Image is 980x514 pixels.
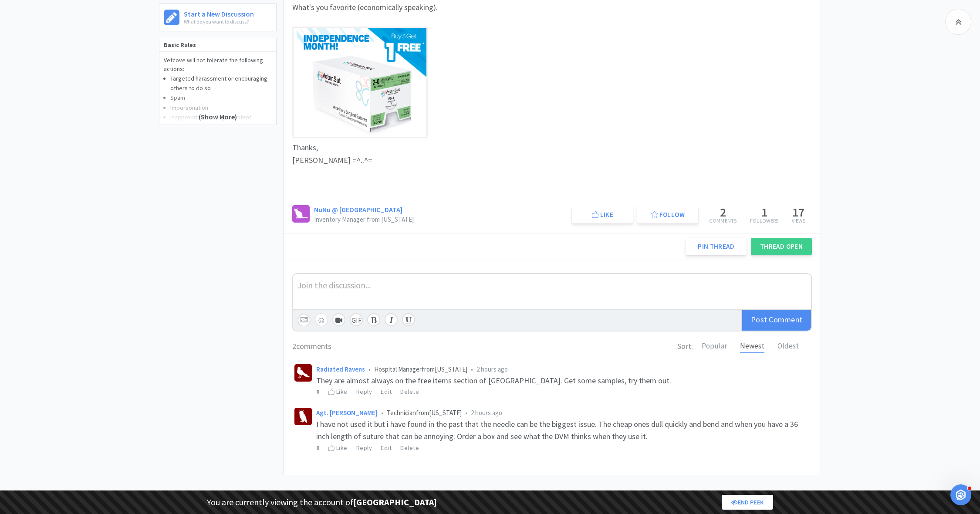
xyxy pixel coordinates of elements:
div: Hospital Manager from [US_STATE] [316,364,810,375]
div: Popular [702,340,727,353]
button: Pin Thread [686,238,747,255]
p: Inventory Manager from [US_STATE] [314,216,414,223]
a: Radiated Ravens [316,365,365,373]
div: Reply [356,443,372,453]
div: Delete [400,387,419,396]
h6: Start a New Discussion [184,8,254,17]
span: • [381,409,383,417]
h5: Basic Rules [159,38,276,52]
p: Views [792,218,806,223]
span: They are almost always on the free items section of [GEOGRAPHIC_DATA]. Get some samples, try them... [316,375,671,385]
h6: 2 comments [292,340,331,353]
h5: 17 [792,206,806,218]
div: Technician from [US_STATE] [316,408,810,418]
div: (Show More) [159,90,276,125]
span: Thanks, [292,142,318,152]
button: Thread Open [751,238,812,255]
span: 2 hours ago [471,409,502,417]
strong: 0 [316,444,320,452]
div: Edit [381,443,392,453]
div: Like [328,443,348,453]
a: Agt. [PERSON_NAME] [316,409,378,417]
div: Oldest [777,340,799,353]
h5: 2 [709,206,737,218]
div: Reply [356,387,372,396]
span: What's you favorite (economically speaking). [292,2,438,12]
div: Newest [740,340,764,353]
button: Follow [637,206,698,223]
iframe: Intercom live chat [950,484,971,505]
div: Like [328,387,348,396]
p: Followers [750,218,779,223]
span: I have not used it but i have found in the past that the needle can be the biggest issue. The che... [316,419,800,442]
p: What do you want to discuss? [184,17,254,26]
span: 2 hours ago [476,365,508,373]
a: NuNu @ [GEOGRAPHIC_DATA] [314,205,402,214]
span: [PERSON_NAME] =^..^= [292,155,372,165]
span: • [471,365,473,373]
img: VET-1755268131.png [292,27,428,138]
strong: [GEOGRAPHIC_DATA] [353,497,437,507]
span: • [465,409,467,417]
a: End Peek [722,495,773,510]
p: Vetcove will not tolerate the following actions: [164,56,272,73]
p: You are currently viewing the account of [207,495,437,509]
h6: Sort: [677,340,693,353]
div: GIF [350,313,363,326]
button: Like [572,206,633,223]
a: Start a New DiscussionWhat do you want to discuss? [159,3,277,31]
li: Targeted harassment or encouraging others to do so [170,74,272,93]
span: Comment [769,314,802,325]
div: Edit [381,387,392,396]
div: Post [741,310,811,331]
h5: 1 [750,206,779,218]
span: • [368,365,371,373]
div: Delete [400,443,419,453]
p: Comments [709,218,737,223]
button: ☺ [315,313,328,326]
strong: 0 [316,388,320,396]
